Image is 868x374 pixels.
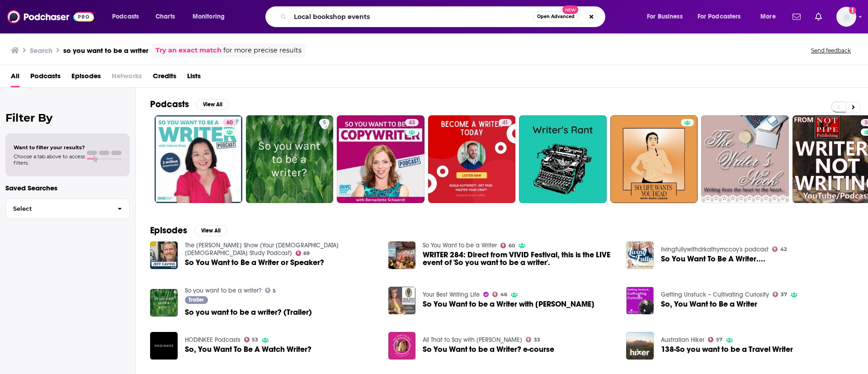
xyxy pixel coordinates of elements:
img: User Profile [836,7,856,27]
span: Monitoring [193,10,225,23]
a: Try an exact match [156,45,222,56]
img: So You Want to Be a Writer or Speaker? [150,241,178,269]
span: Choose a tab above to access filters. [14,153,85,166]
a: So You Want to be a Writer? e-course [388,332,416,360]
h3: so you want to be a writer [63,46,148,55]
img: So you want to be a writer? (Trailer) [150,289,178,317]
span: So You Want to Be a Writer or Speaker? [185,259,324,266]
img: WRITER 284: Direct from VIVID Festival, this is the LIVE event of 'So you want to be a writer'. [388,241,416,269]
button: open menu [641,9,694,24]
a: 138-So you want to be a Travel Writer [661,346,793,353]
span: 60 [509,244,515,248]
span: 46 [500,293,507,297]
span: Open Advanced [537,14,575,19]
a: 5 [246,115,334,203]
span: 69 [303,251,310,256]
a: 41 [428,115,516,203]
a: 41 [499,119,512,126]
a: 37 [773,292,787,297]
span: for more precise results [223,45,302,56]
a: So, You Want to Be a Writer [661,300,757,308]
img: Podchaser - Follow, Share and Rate Podcasts [7,8,94,25]
a: Lists [187,69,201,87]
a: All That to Say with Elisabeth Klein [423,336,522,344]
a: Show notifications dropdown [789,9,804,24]
button: View All [194,225,227,236]
span: 5 [323,118,326,128]
span: 37 [781,293,787,297]
a: 57 [708,337,722,342]
span: Trailer [189,297,204,303]
span: 57 [716,338,722,342]
input: Search podcasts, credits, & more... [290,9,533,24]
a: 42 [772,246,787,252]
h2: Episodes [150,225,187,236]
button: open menu [186,9,236,24]
button: View All [196,99,229,110]
span: Logged in as AnnaO [836,7,856,27]
a: So you want to be a writer? (Trailer) [185,308,312,316]
a: 60 [223,119,236,126]
a: 33 [526,337,540,342]
svg: Add a profile image [849,7,856,14]
span: New [562,5,579,14]
span: Select [6,206,110,212]
a: So You Want to be a Writer with Linda Gilden [423,300,594,308]
img: So You Want To Be A Writer.... [626,241,654,269]
button: Open AdvancedNew [533,11,579,22]
a: All [11,69,19,87]
a: 43 [337,115,425,203]
a: Podcasts [30,69,61,87]
a: 5 [265,288,276,293]
span: 33 [534,338,540,342]
p: Saved Searches [5,184,130,192]
a: So, You Want to Be a Writer [626,287,654,314]
a: Charts [150,9,180,24]
a: Australian Hiker [661,336,704,344]
span: 53 [252,338,258,342]
span: More [760,10,776,23]
span: 43 [409,118,415,128]
a: 60 [500,243,515,248]
a: Episodes [71,69,101,87]
a: Getting Unstuck – Cultivating Curiosity [661,291,769,298]
a: Show notifications dropdown [811,9,826,24]
a: HODINKEE Podcasts [185,336,241,344]
a: 46 [492,292,507,297]
a: Credits [153,69,176,87]
span: 41 [502,118,508,128]
img: 138-So you want to be a Travel Writer [626,332,654,360]
a: The Jeff Cavins Show (Your Catholic Bible Study Podcast) [185,241,339,257]
button: open menu [692,9,754,24]
a: So You Want to be a Writer? e-course [423,346,554,353]
a: So You Want To Be A Writer.... [661,255,765,263]
span: Charts [156,10,175,23]
a: So, You Want To Be A Watch Writer? [185,346,311,353]
a: 43 [405,119,419,126]
a: EpisodesView All [150,225,227,236]
img: So You Want to be a Writer with Linda Gilden [388,287,416,314]
span: WRITER 284: Direct from VIVID Festival, this is the LIVE event of 'So you want to be a writer'. [423,251,615,266]
a: So You Want to be a Writer [423,241,497,249]
span: 60 [226,118,233,128]
span: 42 [780,247,787,251]
span: Want to filter your results? [14,144,85,151]
h3: Search [30,46,52,55]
